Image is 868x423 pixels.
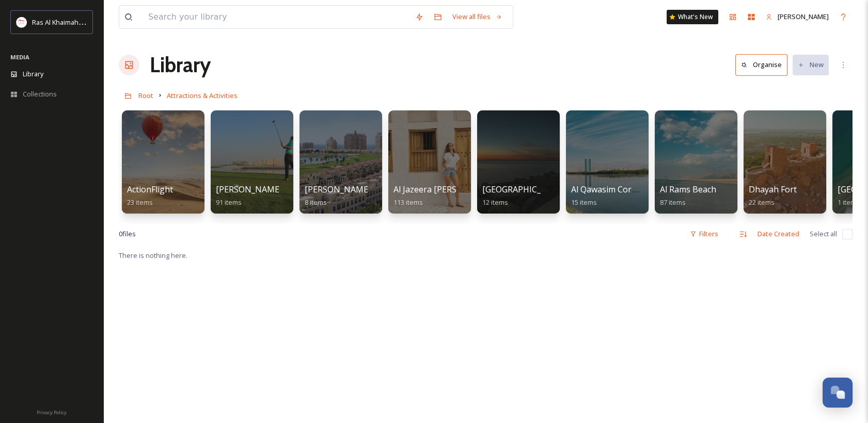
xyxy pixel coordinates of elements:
span: Select all [810,229,837,239]
span: Root [138,91,153,100]
input: Search your library [143,6,410,28]
button: New [793,55,829,75]
a: What's New [667,10,718,24]
span: Ras Al Khaimah Tourism Development Authority [32,17,178,27]
a: Library [150,50,211,80]
span: Collections [23,89,57,99]
span: Attractions & Activities [167,91,238,100]
a: Al Qawasim Corniche15 items [571,185,652,207]
a: View all files [447,7,508,27]
span: There is nothing here. [119,251,187,260]
div: Date Created [752,224,804,244]
a: Attractions & Activities [167,89,238,102]
a: Root [138,89,153,102]
span: Al Jazeera [PERSON_NAME] [393,184,500,195]
span: Al Rams Beach [660,184,716,195]
button: Organise [735,54,787,75]
a: ActionFlight23 items [127,185,173,207]
span: 23 items [127,198,153,207]
span: ActionFlight [127,184,173,195]
span: [PERSON_NAME][GEOGRAPHIC_DATA] [305,184,454,195]
span: [PERSON_NAME] [778,12,829,21]
span: 15 items [571,198,597,207]
span: MEDIA [10,53,29,61]
a: Dhayah Fort22 items [749,185,797,207]
span: 12 items [482,198,508,207]
button: Open Chat [823,378,853,408]
span: Al Qawasim Corniche [571,184,652,195]
span: 91 items [216,198,242,207]
span: [GEOGRAPHIC_DATA] [482,184,565,195]
a: Privacy Policy [37,405,67,418]
img: Logo_RAKTDA_RGB-01.png [17,17,27,27]
span: Privacy Policy [37,409,67,416]
span: 87 items [660,198,686,207]
span: 113 items [393,198,423,207]
a: [GEOGRAPHIC_DATA]12 items [482,185,565,207]
span: Library [23,69,43,79]
a: [PERSON_NAME][GEOGRAPHIC_DATA]8 items [305,185,454,207]
span: 22 items [749,198,775,207]
a: Al Jazeera [PERSON_NAME]113 items [393,185,500,207]
span: 8 items [305,198,327,207]
a: Al Rams Beach87 items [660,185,716,207]
span: [PERSON_NAME] Golf Club [216,184,320,195]
a: [PERSON_NAME] Golf Club91 items [216,185,320,207]
div: Filters [685,224,723,244]
span: 0 file s [119,229,136,239]
span: 1 item [838,198,856,207]
span: Dhayah Fort [749,184,797,195]
a: [PERSON_NAME] [761,7,834,27]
